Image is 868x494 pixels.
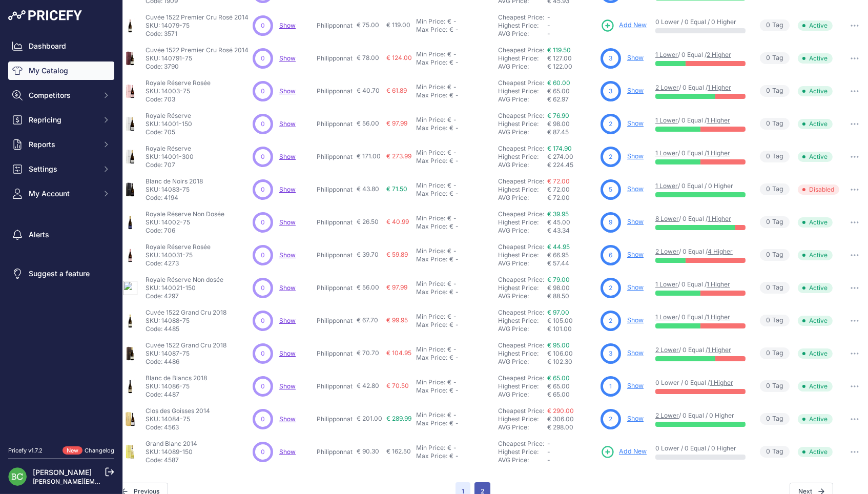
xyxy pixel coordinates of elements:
div: AVG Price: [498,259,547,267]
a: Show [627,251,644,258]
div: Highest Price: [498,87,547,95]
span: 0 [766,119,770,129]
span: 3 [609,54,613,63]
a: Add New [601,18,647,33]
div: € 72.00 [547,194,596,202]
div: € 43.34 [547,227,596,235]
span: Tag [760,19,790,31]
a: 1 Higher [707,280,730,288]
a: Show [627,119,644,127]
a: Show [279,22,296,29]
img: Pricefy Logo [8,10,82,20]
a: 1 Higher [707,116,730,124]
span: 3 [609,87,613,96]
div: € [447,280,451,288]
a: [PERSON_NAME] [33,468,92,477]
div: € [447,181,451,190]
a: Dashboard [8,37,114,55]
div: € [447,149,451,157]
div: Max Price: [416,26,447,34]
button: Settings [8,160,114,178]
div: € 224.45 [547,161,596,169]
div: Min Price: [416,214,445,222]
a: Cheapest Price: [498,440,544,447]
p: Philipponnat [317,120,353,128]
p: / 0 Equal / 0 Higher [655,182,746,190]
p: Code: 3790 [146,63,249,71]
nav: Sidebar [8,37,114,434]
a: Cheapest Price: [498,112,544,119]
div: Max Price: [416,58,447,67]
span: 0 [766,283,770,293]
span: 0 [766,217,770,227]
div: Max Price: [416,124,447,132]
p: SKU: 14003-75 [146,87,211,95]
div: Min Price: [416,17,445,26]
div: - [451,83,457,91]
div: - [451,181,457,190]
a: 1 Higher [708,215,731,222]
div: - [453,58,459,67]
a: Show [279,382,296,390]
a: € 60.00 [547,79,570,87]
span: 0 [261,251,265,260]
p: Royale Réserve Rosée [146,243,211,251]
span: Active [798,86,833,96]
span: Tag [760,183,790,195]
span: € 40.70 [357,87,380,94]
p: Code: 707 [146,161,194,169]
button: Repricing [8,111,114,129]
p: Cuvée 1522 Premier Cru Rosé 2014 [146,13,249,22]
span: 0 [261,283,265,293]
span: € 274.00 [547,153,573,160]
a: Show [627,218,644,225]
div: - [451,280,457,288]
div: - [453,26,459,34]
div: - [451,247,457,255]
a: € 72.00 [547,177,570,185]
span: My Account [29,189,96,199]
span: € 119.00 [386,21,410,29]
div: Max Price: [416,190,447,198]
div: - [451,116,457,124]
div: Min Price: [416,116,445,124]
span: 0 [766,152,770,161]
a: 1 Lower [655,149,678,157]
div: AVG Price: [498,63,547,71]
p: Royale Réserve [146,112,192,120]
div: AVG Price: [498,194,547,202]
p: SKU: 140791-75 [146,54,249,63]
span: € 98.00 [547,120,570,128]
div: € [449,58,453,67]
a: Suggest a feature [8,264,114,283]
p: / 0 Equal / [655,84,746,92]
span: Add New [619,20,647,30]
a: Show [279,317,296,324]
span: € 171.00 [357,152,381,160]
p: 0 Lower / 0 Equal / 0 Higher [655,18,746,26]
span: € 72.00 [547,186,570,193]
span: € 26.50 [357,218,379,225]
span: Tag [760,282,790,294]
span: € 97.99 [386,119,407,127]
span: € 71.50 [386,185,407,193]
span: Active [798,250,833,260]
span: Tag [760,85,790,97]
p: SKU: 14079-75 [146,22,249,30]
div: Max Price: [416,157,447,165]
p: SKU: 140031-75 [146,251,211,259]
span: Active [798,20,833,31]
div: Max Price: [416,222,447,231]
div: - [453,124,459,132]
p: SKU: 14001-300 [146,153,194,161]
a: € 119.50 [547,46,571,54]
span: 0 [766,250,770,260]
a: Show [279,349,296,357]
span: Settings [29,164,96,174]
a: 1 Lower [655,51,678,58]
a: Show [279,54,296,62]
a: Cheapest Price: [498,276,544,283]
span: 0 [261,185,265,194]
